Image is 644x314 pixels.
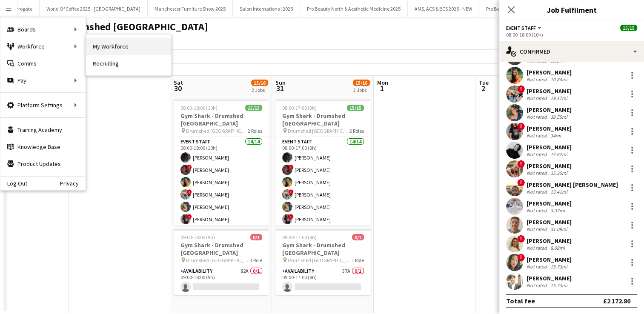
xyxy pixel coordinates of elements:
[479,0,535,17] button: Pro Beauty - [DATE]
[180,234,215,240] span: 09:00-18:00 (9h)
[527,76,549,83] div: Not rated
[549,282,569,288] div: 15.73mi
[288,128,349,134] span: Drumshed [GEOGRAPHIC_DATA]
[0,97,86,114] div: Platform Settings
[549,76,569,83] div: 10.84mi
[527,95,549,101] div: Not rated
[408,0,479,17] button: AMS, ACS & BCS 2025 - NEW
[252,87,268,93] div: 2 Jobs
[174,229,269,295] app-job-card: 09:00-18:00 (9h)0/1Gym Shark - Drumshed [GEOGRAPHIC_DATA] Drumshed [GEOGRAPHIC_DATA]1 RoleAvailab...
[0,72,86,89] div: Pay
[517,179,525,186] span: !
[527,237,572,245] div: [PERSON_NAME]
[527,263,549,270] div: Not rated
[527,132,549,139] div: Not rated
[549,188,569,195] div: 13.41mi
[347,105,364,111] span: 15/15
[0,55,86,72] a: Comms
[186,257,250,263] span: Drumshed [GEOGRAPHIC_DATA]
[527,274,572,282] div: [PERSON_NAME]
[527,200,572,207] div: [PERSON_NAME]
[478,83,489,93] span: 2
[549,245,567,251] div: 8.08mi
[180,105,218,111] span: 08:00-18:00 (10h)
[187,189,192,194] span: !
[376,83,388,93] span: 1
[527,143,572,151] div: [PERSON_NAME]
[527,125,572,132] div: [PERSON_NAME]
[506,25,543,31] button: Event Staff
[499,41,644,62] div: Confirmed
[352,257,364,263] span: 1 Role
[549,207,567,214] div: 3.37mi
[300,0,408,17] button: Pro Beauty North & Aesthetic Medicine 2025
[549,95,569,101] div: 19.17mi
[174,112,269,127] h3: Gym Shark - Drumshed [GEOGRAPHIC_DATA]
[517,254,525,261] span: !
[174,266,269,295] app-card-role: Availability82A0/109:00-18:00 (9h)
[86,38,171,55] a: My Workforce
[527,188,549,195] div: Not rated
[527,218,572,226] div: [PERSON_NAME]
[517,123,525,130] span: !
[289,165,294,170] span: !
[250,234,262,240] span: 0/1
[0,38,86,55] div: Workforce
[527,151,549,157] div: Not rated
[174,100,269,226] app-job-card: 08:00-18:00 (10h)15/15Gym Shark - Drumshed [GEOGRAPHIC_DATA] Drumshed [GEOGRAPHIC_DATA]2 RolesEve...
[275,79,286,86] span: Sun
[527,245,549,251] div: Not rated
[40,0,148,17] button: World Of Coffee 2025 - [GEOGRAPHIC_DATA]
[275,266,371,295] app-card-role: Availability57A0/109:00-17:00 (8h)
[274,83,286,93] span: 31
[549,263,569,270] div: 15.73mi
[479,79,489,86] span: Tue
[275,100,371,226] app-job-card: 08:00-17:00 (9h)15/15Gym Shark - Drumshed [GEOGRAPHIC_DATA] Drumshed [GEOGRAPHIC_DATA]2 RolesEven...
[517,160,525,168] span: !
[527,181,618,188] div: [PERSON_NAME] [PERSON_NAME]
[352,234,364,240] span: 0/1
[233,0,300,17] button: Salon International 2025
[0,155,86,172] a: Product Updates
[60,180,86,187] a: Privacy
[549,114,569,120] div: 38.55mi
[248,128,262,134] span: 2 Roles
[148,0,233,17] button: Manchester Furniture Show 2025
[527,256,572,263] div: [PERSON_NAME]
[289,214,294,219] span: !
[288,257,352,263] span: Drumshed [GEOGRAPHIC_DATA]
[0,180,27,187] a: Log Out
[86,55,171,72] a: Recruiting
[527,226,549,232] div: Not rated
[353,80,370,86] span: 15/16
[187,165,192,170] span: !
[353,87,369,93] div: 2 Jobs
[186,128,248,134] span: Drumshed [GEOGRAPHIC_DATA]
[603,297,630,305] div: £2 172.80
[349,128,364,134] span: 2 Roles
[0,121,86,138] a: Training Academy
[499,4,644,15] h3: Job Fulfilment
[506,25,536,31] span: Event Staff
[527,114,549,120] div: Not rated
[174,241,269,257] h3: Gym Shark - Drumshed [GEOGRAPHIC_DATA]
[250,257,262,263] span: 1 Role
[506,297,535,305] div: Total fee
[282,105,317,111] span: 08:00-17:00 (9h)
[527,162,572,170] div: [PERSON_NAME]
[549,226,569,232] div: 31.09mi
[275,229,371,295] app-job-card: 09:00-17:00 (8h)0/1Gym Shark - Drumshed [GEOGRAPHIC_DATA] Drumshed [GEOGRAPHIC_DATA]1 RoleAvailab...
[527,170,549,176] div: Not rated
[251,80,268,86] span: 15/16
[187,214,192,219] span: !
[517,85,525,93] span: !
[549,170,569,176] div: 35.35mi
[527,282,549,288] div: Not rated
[527,207,549,214] div: Not rated
[527,69,572,76] div: [PERSON_NAME]
[527,106,572,114] div: [PERSON_NAME]
[0,21,86,38] div: Boards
